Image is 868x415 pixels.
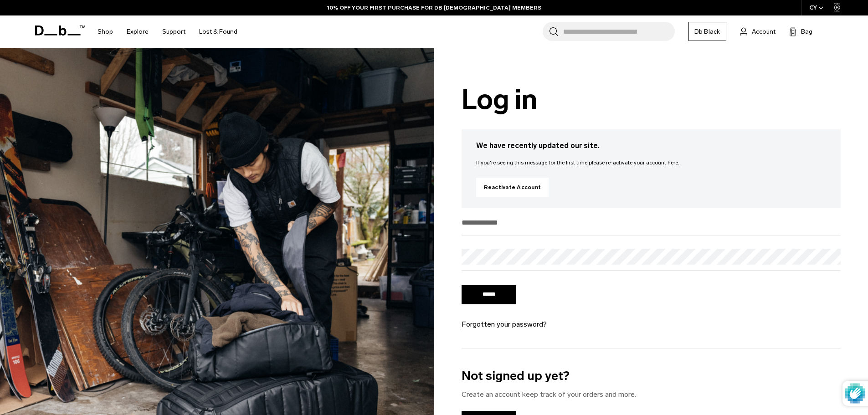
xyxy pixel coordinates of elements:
[127,15,149,48] a: Explore
[462,367,841,385] h3: Not signed up yet?
[98,15,113,48] a: Shop
[688,22,726,41] a: Db Black
[752,27,776,36] span: Account
[462,389,841,400] p: Create an account keep track of your orders and more.
[91,15,244,48] nav: Main Navigation
[740,26,776,37] a: Account
[801,27,812,36] span: Bag
[476,178,549,197] a: Reactivate Account
[462,84,841,115] h1: Log in
[789,26,812,37] button: Bag
[476,159,827,167] p: If you're seeing this message for the first time please re-activate your account here.
[162,15,185,48] a: Support
[845,381,865,406] img: Protected by hCaptcha
[462,319,547,330] a: Forgotten your password?
[327,4,541,12] a: 10% OFF YOUR FIRST PURCHASE FOR DB [DEMOGRAPHIC_DATA] MEMBERS
[199,15,237,48] a: Lost & Found
[476,140,827,151] h3: We have recently updated our site.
